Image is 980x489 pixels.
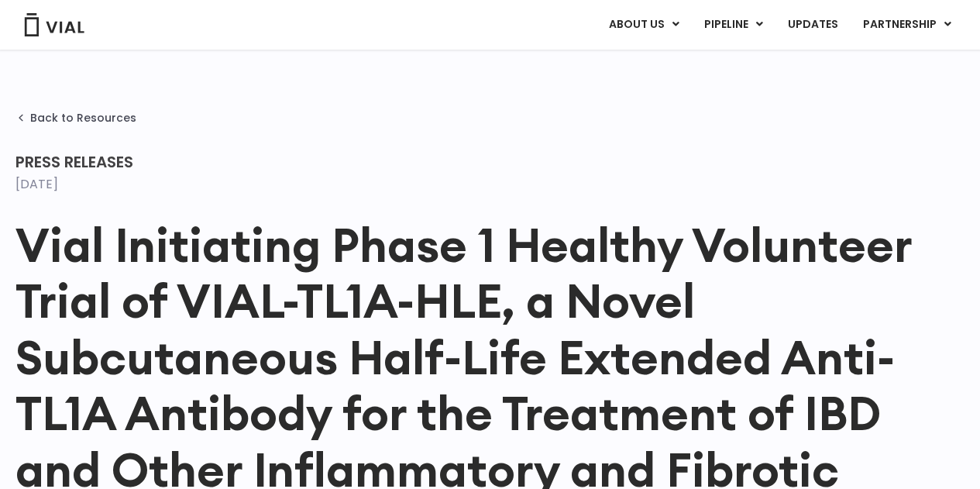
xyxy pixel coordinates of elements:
a: Back to Resources [15,112,136,124]
span: Press Releases [15,151,133,173]
a: ABOUT USMenu Toggle [597,12,691,38]
time: [DATE] [15,175,58,193]
a: PIPELINEMenu Toggle [692,12,775,38]
img: Vial Logo [23,13,85,36]
a: UPDATES [775,12,850,38]
a: PARTNERSHIPMenu Toggle [851,12,964,38]
span: Back to Resources [30,112,136,124]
